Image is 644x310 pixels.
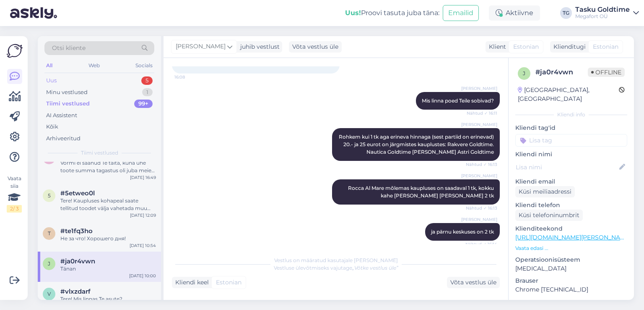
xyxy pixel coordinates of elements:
div: 5 [141,76,153,85]
div: Minu vestlused [46,88,88,97]
div: Proovi tasuta juba täna: [345,8,439,18]
p: Chrome [TECHNICAL_ID] [515,285,627,294]
div: Kliendi keel [172,278,209,287]
div: Kõik [46,123,58,131]
b: Uus! [345,9,361,17]
a: Tasku GoldtimeMegafort OÜ [575,6,639,20]
div: Klient [486,42,506,51]
span: j [523,70,525,76]
div: 2 / 3 [7,205,22,213]
div: Socials [134,60,154,71]
div: Tere! Kaupluses kohapeal saate tellitud toodet välja vahetada muu toote vastu ja vajadusel maksta... [60,197,156,212]
span: Rocca Al Mare mõlemas kaupluses on saadaval 1 tk, kokku kahe [PERSON_NAME] [PERSON_NAME] 2 tk [348,185,495,199]
p: Kliendi telefon [515,201,627,210]
p: Kliendi nimi [515,150,627,159]
div: Kliendi info [515,111,627,118]
span: Nähtud ✓ 16:13 [466,161,497,168]
input: Lisa nimi [516,163,618,172]
span: 5 [48,192,51,199]
div: juhib vestlust [237,42,280,51]
div: [DATE] 10:00 [129,273,156,279]
span: ja pärnu keskuses on 2 tk [431,229,494,235]
div: 99+ [134,100,153,108]
div: [GEOGRAPHIC_DATA], [GEOGRAPHIC_DATA] [518,86,619,103]
a: [URL][DOMAIN_NAME][PERSON_NAME] [515,234,631,241]
div: [DATE] 16:49 [130,174,156,181]
div: Tänan [60,265,156,273]
div: Aktiivne [489,5,540,21]
span: Otsi kliente [52,44,86,53]
img: Askly Logo [7,43,23,59]
span: Estonian [513,42,539,51]
button: Emailid [443,5,479,21]
span: Estonian [216,278,241,287]
i: „Võtke vestlus üle” [352,265,398,271]
div: # ja0r4vwn [535,67,588,77]
span: #ja0r4vwn [60,257,95,265]
div: Не за что! Хорошего дня! [60,235,156,242]
div: Tiimi vestlused [46,100,90,108]
span: Tiimi vestlused [81,149,118,157]
div: Arhiveeritud [46,134,80,143]
span: Estonian [593,42,618,51]
span: Vestlus on määratud kasutajale [PERSON_NAME] [274,257,398,263]
div: Uus [46,76,57,85]
p: Klienditeekond [515,224,627,233]
div: Vormi ei saanud Te täita, kuna ühe toote summa tagastus oli juba meie poolt tehtud, seega süsteem... [60,159,156,174]
span: Vestluse ülevõtmiseks vajutage [274,265,398,271]
span: #5etweo0l [60,189,95,197]
span: [PERSON_NAME] [176,42,226,51]
span: 16:08 [174,74,206,80]
span: Mis linna poed Teile sobivad? [422,97,494,104]
span: [PERSON_NAME] [461,216,497,223]
p: [MEDICAL_DATA] [515,264,627,273]
span: Rohkem kui 1 tk aga erineva hinnaga (sest partiid on erinevad) 20.- ja 25 eurot on järgmistes kau... [339,134,495,155]
div: AI Assistent [46,111,77,120]
p: Vaata edasi ... [515,244,627,252]
div: Võta vestlus üle [447,277,500,288]
span: #te1fq3ho [60,227,93,235]
span: Nähtud ✓ 16:11 [466,110,497,116]
span: [PERSON_NAME] [461,173,497,179]
div: 1 [142,88,153,97]
div: Tasku Goldtime [575,6,630,13]
div: [DATE] 10:54 [130,242,156,249]
div: Võta vestlus üle [289,41,342,53]
div: Vaata siia [7,175,22,213]
div: Klienditugi [550,42,586,51]
span: v [47,291,51,297]
div: TG [560,7,572,19]
span: t [48,230,51,236]
span: Nähtud ✓ 16:13 [466,205,497,211]
span: [PERSON_NAME] [461,85,497,92]
span: j [48,260,50,267]
input: Lisa tag [515,134,627,147]
div: All [44,60,54,71]
span: Offline [588,68,625,77]
span: [PERSON_NAME] [461,121,497,128]
p: Kliendi tag'id [515,123,627,132]
div: Küsi telefoninumbrit [515,210,583,221]
span: Nähtud ✓ 16:14 [465,241,497,247]
span: #vlxzdarf [60,288,91,295]
div: Küsi meiliaadressi [515,186,575,197]
div: [DATE] 12:09 [130,212,156,218]
p: Brauser [515,276,627,285]
p: Kliendi email [515,177,627,186]
div: Megafort OÜ [575,13,630,20]
p: Operatsioonisüsteem [515,255,627,264]
div: Web [87,60,101,71]
div: Tere! Mis linnas Te asute? [60,295,156,303]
